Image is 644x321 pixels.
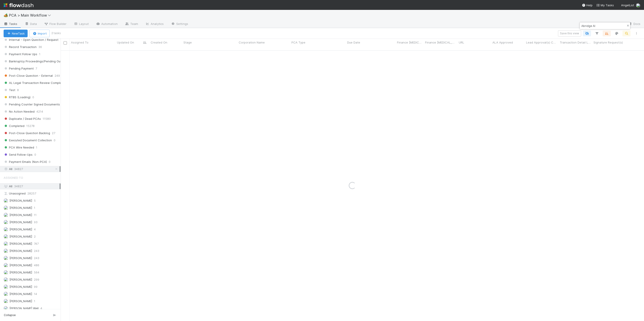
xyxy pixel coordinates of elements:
input: Toggle All Rows Selected [64,41,67,45]
span: Pending Counter Signed Documents [4,102,60,107]
img: avatar_d02a2cc9-4110-42ea-8259-e0e2573f4e82.png [4,205,8,210]
span: 299 [34,277,39,282]
span: AngelList [621,3,634,7]
img: avatar_12dd09bb-393f-4edb-90ff-b12147216d3f.png [4,198,8,203]
span: 70 [60,37,64,43]
span: 8 [17,87,19,93]
img: avatar_09723091-72f1-4609-a252-562f76d82c66.png [4,284,8,289]
span: [PERSON_NAME] [9,249,32,253]
img: avatar_1a1d5361-16dd-4910-a949-020dcd9f55a3.png [4,299,8,303]
span: 15278 [26,123,35,129]
a: Docs [624,21,644,28]
span: 747 [34,241,39,247]
a: Automation [92,21,121,28]
span: 0 [49,159,51,165]
span: [PERSON_NAME] [9,292,32,296]
span: 🏕️ [4,13,8,17]
span: 564 [34,270,39,275]
span: 36 [38,44,42,50]
img: avatar_ac83cd3a-2de4-4e8f-87db-1b662000a96d.png [4,213,8,217]
span: 0 [32,94,34,100]
span: 243 [34,255,39,261]
div: Unassigned [4,191,60,196]
span: [PERSON_NAME] [9,235,32,238]
span: Duplicate / Dead PCAs [4,116,41,122]
span: [PERSON_NAME] [9,299,32,303]
span: Record Transaction [4,44,37,50]
img: avatar_c7c7de23-09de-42ad-8e02-7981c37ee075.png [4,263,8,267]
span: Corporation Name [239,40,265,45]
span: [PERSON_NAME] [9,256,32,260]
span: Bankruptcy Proceedings/Pending Outcome [4,59,69,64]
input: Search... [580,23,625,28]
img: logo-inverted-e16ddd16eac7371096b0.svg [4,1,33,9]
span: Stage [183,40,192,45]
img: avatar_1c530150-f9f0-4fb8-9f5d-006d570d4582.png [4,234,8,239]
span: 0 [34,152,36,157]
span: Send Follow-Ups [4,152,33,157]
span: Post-Close Question - External [4,73,53,79]
span: 1 [36,145,37,150]
img: avatar_ba0ef937-97b0-4cb1-a734-c46f876909ef.png [4,292,8,296]
a: Settings [167,21,192,28]
span: Flow Builder [44,22,66,26]
img: avatar_fee1282a-8af6-4c79-b7c7-bf2cfad99775.png [4,241,8,246]
img: avatar_d8fc9ee4-bd1b-4062-a2a8-84feb2d97839.png [4,256,8,260]
a: Layout [70,21,92,28]
span: Test [4,87,15,93]
span: ALA Approved [492,40,513,45]
span: [PERSON_NAME] [9,227,32,231]
span: No Action Needed [4,109,35,114]
a: Analytics [142,21,167,28]
span: Assigned To [4,173,23,182]
span: Tasks [4,22,18,26]
span: 11 [34,212,37,218]
span: Transaction Detail Labels [560,40,591,45]
span: URL [459,40,464,45]
span: 249 [55,73,60,79]
span: 93 [34,219,37,225]
span: AL Legal Transaction Review Complete [4,80,64,86]
img: avatar_501ac9d6-9fa6-4fe9-975e-1fd988f7bdb1.png [4,227,8,231]
span: Signature Request(s) [593,40,623,45]
span: 5 [34,198,36,203]
span: 7 [35,66,37,71]
span: [PERSON_NAME] [9,278,32,281]
span: [PERSON_NAME] [9,199,32,202]
span: Payment Follow Ups [4,51,37,57]
span: 34827 [14,184,23,188]
span: PCA Type [291,40,305,45]
span: My Tasks [596,3,614,7]
span: 34827 [14,166,23,172]
span: 1 [34,298,35,304]
span: Created On [151,40,167,45]
span: 486 [34,262,39,268]
span: [PERSON_NAME] [9,271,32,274]
span: 28257 [27,191,36,196]
div: Help [582,3,593,7]
span: 2 [34,234,36,239]
div: All [4,183,60,189]
span: PCA Wire Needed [4,145,34,150]
span: 99 [34,284,37,290]
span: Collapse [4,313,16,317]
span: Internal - Open Question / Request [4,37,58,43]
span: Due Date [347,40,360,45]
span: RTBS (Loading) [4,94,31,100]
span: [PERSON_NAME] [9,220,32,224]
small: 2 tasks [51,31,61,35]
a: Team [121,21,142,28]
span: 1 [34,205,35,211]
span: PCA > Main Workflow [9,13,53,17]
span: Lead Approval(s) Complete [526,40,557,45]
span: Finance [MEDICAL_DATA] Due Date [397,40,423,45]
span: Completed [4,123,24,129]
img: avatar_2bce2475-05ee-46d3-9413-d3901f5fa03f.png [4,220,8,224]
button: NewTask [4,30,28,37]
img: avatar_d7f67417-030a-43ce-a3ce-a315a3ccfd08.png [4,277,8,282]
span: 14 [34,291,37,297]
span: Assigned To [71,40,88,45]
span: 27 [52,130,55,136]
span: 4214 [36,109,43,114]
span: [PERSON_NAME] [9,242,32,245]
